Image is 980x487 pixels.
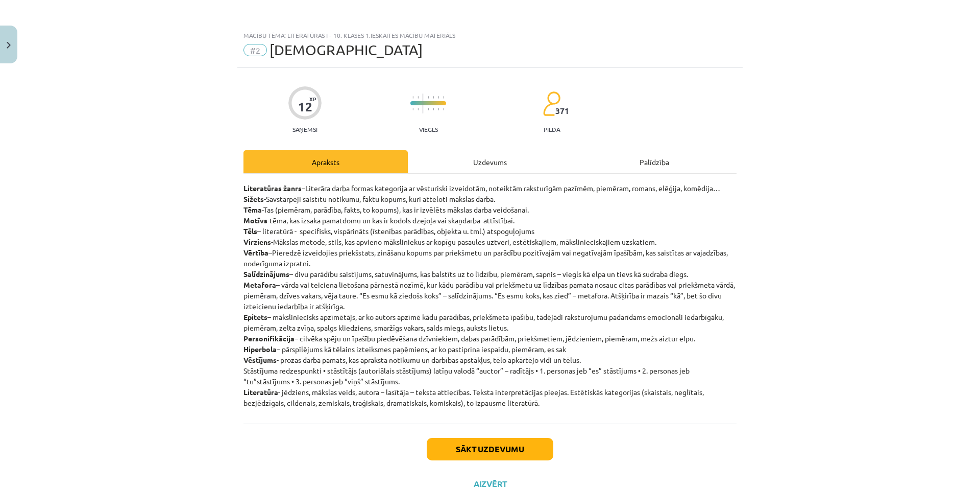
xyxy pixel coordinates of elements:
img: icon-short-line-57e1e144782c952c97e751825c79c345078a6d821885a25fce030b3d8c18986b.svg [433,108,434,110]
button: Sākt uzdevumu [427,438,553,460]
strong: Epitets [243,312,267,321]
img: icon-short-line-57e1e144782c952c97e751825c79c345078a6d821885a25fce030b3d8c18986b.svg [433,96,434,99]
strong: Hiperbola [243,344,277,354]
img: icon-short-line-57e1e144782c952c97e751825c79c345078a6d821885a25fce030b3d8c18986b.svg [418,96,419,99]
div: Uzdevums [408,150,572,173]
strong: Tēma [243,205,262,214]
span: XP [309,96,316,102]
img: icon-short-line-57e1e144782c952c97e751825c79c345078a6d821885a25fce030b3d8c18986b.svg [428,96,429,99]
strong: Salīdzinājums [243,269,289,279]
div: Palīdzība [572,150,737,173]
img: icon-short-line-57e1e144782c952c97e751825c79c345078a6d821885a25fce030b3d8c18986b.svg [412,108,413,110]
img: icon-short-line-57e1e144782c952c97e751825c79c345078a6d821885a25fce030b3d8c18986b.svg [443,108,444,110]
img: icon-short-line-57e1e144782c952c97e751825c79c345078a6d821885a25fce030b3d8c18986b.svg [418,108,419,110]
img: icon-short-line-57e1e144782c952c97e751825c79c345078a6d821885a25fce030b3d8c18986b.svg [438,108,439,110]
span: [DEMOGRAPHIC_DATA] [269,41,423,58]
img: icon-short-line-57e1e144782c952c97e751825c79c345078a6d821885a25fce030b3d8c18986b.svg [443,96,444,99]
strong: Motīvs [243,216,267,225]
img: icon-long-line-d9ea69661e0d244f92f715978eff75569469978d946b2353a9bb055b3ed8787d.svg [423,94,424,113]
strong: Metafora [243,280,276,289]
div: 12 [298,100,312,114]
img: icon-short-line-57e1e144782c952c97e751825c79c345078a6d821885a25fce030b3d8c18986b.svg [412,96,413,99]
p: –Literāra darba formas kategorija ar vēsturiski izveidotām, noteiktām raksturīgām pazīmēm, piemēr... [243,183,737,408]
strong: Vēstījums [243,355,277,364]
div: Mācību tēma: Literatūras i - 10. klases 1.ieskaites mācību materiāls [243,32,737,39]
img: icon-short-line-57e1e144782c952c97e751825c79c345078a6d821885a25fce030b3d8c18986b.svg [428,108,429,110]
strong: Virziens [243,237,271,246]
p: Viegls [419,126,438,133]
img: icon-short-line-57e1e144782c952c97e751825c79c345078a6d821885a25fce030b3d8c18986b.svg [438,96,439,99]
strong: Personifikācija [243,334,295,343]
strong: Tēls [243,226,257,236]
strong: Sižets [243,194,264,203]
p: pilda [544,126,560,133]
p: Saņemsi [288,126,322,133]
strong: Literatūras žanrs [243,183,302,193]
div: Apraksts [243,150,408,173]
strong: Literatūra [243,387,278,397]
strong: Vērtība [243,248,268,257]
img: icon-close-lesson-0947bae3869378f0d4975bcd49f059093ad1ed9edebbc8119c70593378902aed.svg [7,42,11,49]
span: 371 [555,106,569,115]
span: #2 [243,44,267,56]
img: students-c634bb4e5e11cddfef0936a35e636f08e4e9abd3cc4e673bd6f9a4125e45ecb1.svg [543,91,560,117]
